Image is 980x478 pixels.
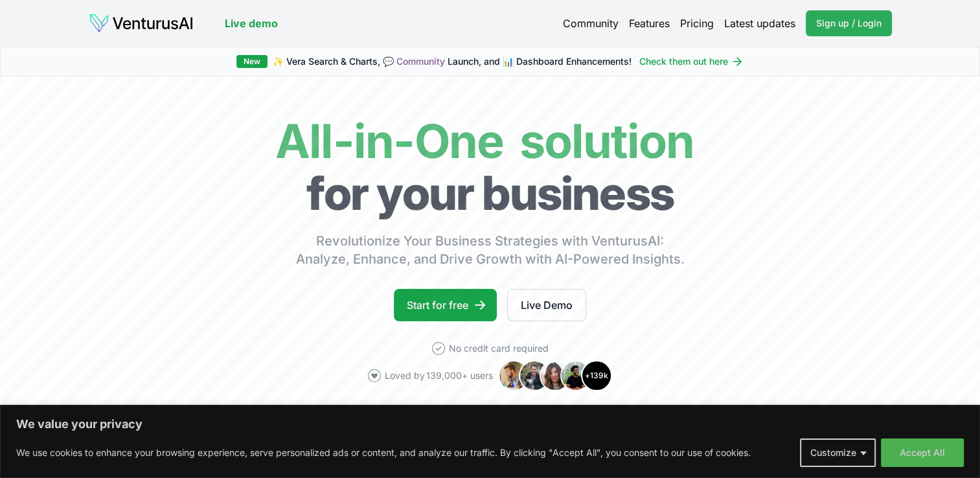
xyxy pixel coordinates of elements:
img: logo [89,13,194,34]
a: Live demo [225,16,278,31]
img: Avatar 4 [560,360,591,391]
img: Avatar 1 [498,360,529,391]
a: Sign up / Login [806,10,892,36]
a: Features [629,16,670,31]
a: Start for free [394,289,497,321]
p: We value your privacy [16,416,964,432]
a: Latest updates [724,16,795,31]
span: ✨ Vera Search & Charts, 💬 Launch, and 📊 Dashboard Enhancements! [273,55,632,68]
span: Sign up / Login [816,17,882,30]
button: Accept All [881,438,964,467]
img: Avatar 3 [540,360,571,391]
a: Check them out here [639,55,744,68]
button: Customize [800,438,876,467]
img: Avatar 2 [519,360,550,391]
a: Community [563,16,619,31]
a: Pricing [680,16,714,31]
a: Community [396,56,445,67]
a: Live Demo [507,289,586,321]
div: New [236,55,268,68]
p: We use cookies to enhance your browsing experience, serve personalized ads or content, and analyz... [16,445,751,461]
